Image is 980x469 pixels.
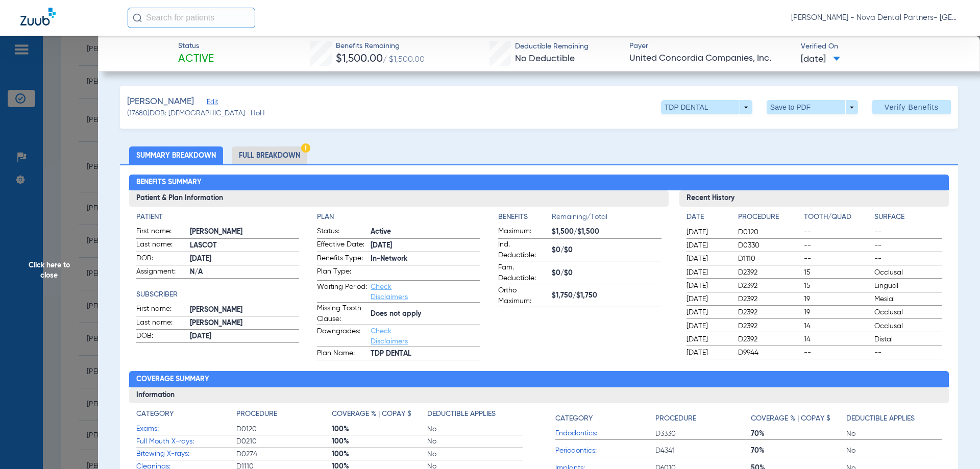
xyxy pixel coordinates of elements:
[929,420,980,469] iframe: Chat Widget
[136,424,236,434] span: Exams:
[629,52,792,65] span: United Concordia Companies, Inc.
[801,53,840,66] span: [DATE]
[661,100,752,114] button: TDP DENTAL
[136,226,186,238] span: First name:
[136,449,236,459] span: Bitewing X-rays:
[738,294,800,304] span: D2392
[129,387,949,404] h3: Information
[804,227,871,237] span: --
[846,409,942,428] app-breakdown-title: Deductible Applies
[136,289,300,300] app-breakdown-title: Subscriber
[136,239,186,252] span: Last name:
[846,413,915,424] h4: Deductible Applies
[555,446,655,456] span: Periodontics:
[874,334,942,344] span: Distal
[136,266,186,279] span: Assignment:
[336,41,425,52] span: Benefits Remaining
[371,254,480,264] span: In-Network
[136,331,186,343] span: DOB:
[655,413,696,424] h4: Procedure
[687,212,729,226] app-breakdown-title: Date
[236,409,332,423] app-breakdown-title: Procedure
[136,212,300,223] h4: Patient
[190,318,300,329] span: [PERSON_NAME]
[190,267,300,278] span: N/A
[317,212,480,223] app-breakdown-title: Plan
[515,41,589,52] span: Deductible Remaining
[552,268,661,279] span: $0/$0
[317,326,367,347] span: Downgrades:
[687,321,729,331] span: [DATE]
[738,267,800,278] span: D2392
[767,100,858,114] button: Save to PDF
[804,254,871,264] span: --
[427,409,496,419] h4: Deductible Applies
[190,227,300,237] span: [PERSON_NAME]
[133,13,142,22] img: Search Icon
[687,240,729,251] span: [DATE]
[846,446,942,456] span: No
[846,429,942,439] span: No
[190,240,300,251] span: LASCOT
[687,254,729,264] span: [DATE]
[791,13,960,23] span: [PERSON_NAME] - Nova Dental Partners- [GEOGRAPHIC_DATA]
[383,56,425,64] span: / $1,500.00
[190,331,300,342] span: [DATE]
[555,428,655,439] span: Endodontics:
[371,283,408,301] a: Check Disclaimers
[738,334,800,344] span: D2392
[332,436,427,447] span: 100%
[317,282,367,302] span: Waiting Period:
[498,212,552,223] h4: Benefits
[371,309,480,319] span: Does not apply
[317,303,367,325] span: Missing Tooth Clause:
[371,240,480,251] span: [DATE]
[371,328,408,345] a: Check Disclaimers
[498,212,552,226] app-breakdown-title: Benefits
[207,98,216,108] span: Edit
[804,240,871,251] span: --
[687,294,729,304] span: [DATE]
[552,227,661,237] span: $1,500/$1,500
[687,307,729,317] span: [DATE]
[332,424,427,434] span: 100%
[874,227,942,237] span: --
[804,267,871,278] span: 15
[874,348,942,358] span: --
[317,239,367,252] span: Effective Date:
[804,334,871,344] span: 14
[874,267,942,278] span: Occlusal
[751,446,846,456] span: 70%
[498,226,548,238] span: Maximum:
[804,281,871,291] span: 15
[738,348,800,358] span: D9944
[885,103,939,111] span: Verify Benefits
[178,41,214,52] span: Status
[129,371,949,387] h2: Coverage Summary
[136,409,174,419] h4: Category
[129,146,223,164] li: Summary Breakdown
[515,54,575,63] span: No Deductible
[236,424,332,434] span: D0120
[427,424,523,434] span: No
[738,254,800,264] span: D1110
[738,212,800,223] h4: Procedure
[129,175,949,191] h2: Benefits Summary
[738,240,800,251] span: D0330
[232,146,307,164] li: Full Breakdown
[136,436,236,447] span: Full Mouth X-rays:
[687,281,729,291] span: [DATE]
[655,429,751,439] span: D3330
[874,281,942,291] span: Lingual
[129,190,669,207] h3: Patient & Plan Information
[738,281,800,291] span: D2392
[127,95,194,108] span: [PERSON_NAME]
[751,409,846,428] app-breakdown-title: Coverage % | Copay $
[190,254,300,264] span: [DATE]
[552,212,661,226] span: Remaining/Total
[301,143,310,153] img: Hazard
[874,307,942,317] span: Occlusal
[874,294,942,304] span: Mesial
[427,449,523,459] span: No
